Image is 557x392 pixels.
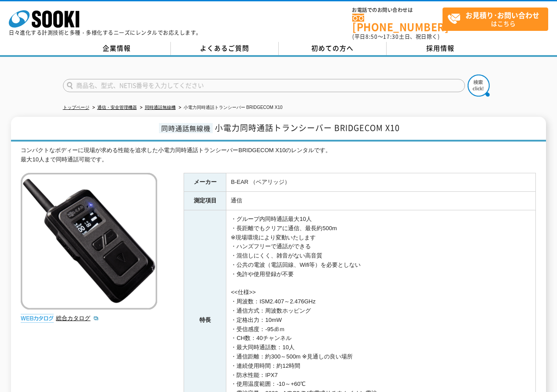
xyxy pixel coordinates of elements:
strong: お見積り･お問い合わせ [465,10,539,20]
div: コンパクトなボディーに現場が求める性能を追求した小電力同時通話トランシーバーBRIDGECOM X10のレンタルです。 最大10人まで同時通話可能です。 [21,146,536,164]
th: メーカー [184,173,226,192]
td: B-EAR （ベアリッジ） [226,173,536,192]
a: トップページ [63,105,89,110]
img: webカタログ [21,314,54,323]
li: 小電力同時通話トランシーバー BRIDGECOM X10 [177,103,283,112]
td: 通信 [226,192,536,210]
a: お見積り･お問い合わせはこちら [443,7,548,31]
a: 総合カタログ [56,315,99,321]
p: 日々進化する計測技術と多種・多様化するニーズにレンタルでお応えします。 [9,30,202,35]
a: 採用情報 [387,42,494,55]
span: 17:30 [383,33,399,41]
span: 8:50 [365,33,378,41]
a: 同時通話無線機 [145,105,176,110]
span: 初めての方へ [311,43,354,53]
span: はこちら [447,8,548,30]
span: 小電力同時通話トランシーバー BRIDGECOM X10 [215,122,400,134]
a: [PHONE_NUMBER] [352,14,443,32]
img: btn_search.png [468,75,490,97]
a: 企業情報 [63,42,171,55]
span: お電話でのお問い合わせは [352,7,443,13]
a: 通信・安全管理機器 [97,105,137,110]
span: 同時通話無線機 [159,123,213,133]
th: 測定項目 [184,192,226,210]
input: 商品名、型式、NETIS番号を入力してください [63,79,465,92]
a: よくあるご質問 [171,42,279,55]
span: (平日 ～ 土日、祝日除く) [352,33,439,41]
img: 小電力同時通話トランシーバー BRIDGECOM X10 [21,173,157,310]
a: 初めての方へ [279,42,387,55]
